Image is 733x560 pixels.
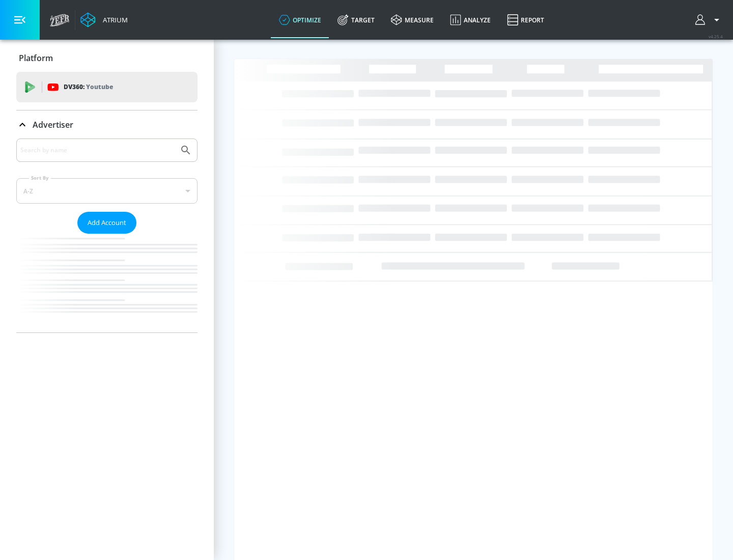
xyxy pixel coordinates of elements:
[16,44,198,72] div: Platform
[29,175,51,181] label: Sort By
[64,81,113,93] p: DV360:
[383,2,442,38] a: measure
[33,119,73,130] p: Advertiser
[80,12,128,27] a: Atrium
[442,2,499,38] a: Analyze
[20,144,175,157] input: Search by name
[271,2,329,38] a: optimize
[709,34,723,39] span: v 4.25.4
[99,15,128,24] div: Atrium
[19,52,53,64] p: Platform
[16,138,198,332] div: Advertiser
[16,234,198,332] nav: list of Advertiser
[16,178,198,204] div: A-Z
[86,81,113,92] p: Youtube
[329,2,383,38] a: Target
[16,110,198,139] div: Advertiser
[16,72,198,102] div: DV360: Youtube
[77,212,136,234] button: Add Account
[88,217,126,229] span: Add Account
[499,2,552,38] a: Report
